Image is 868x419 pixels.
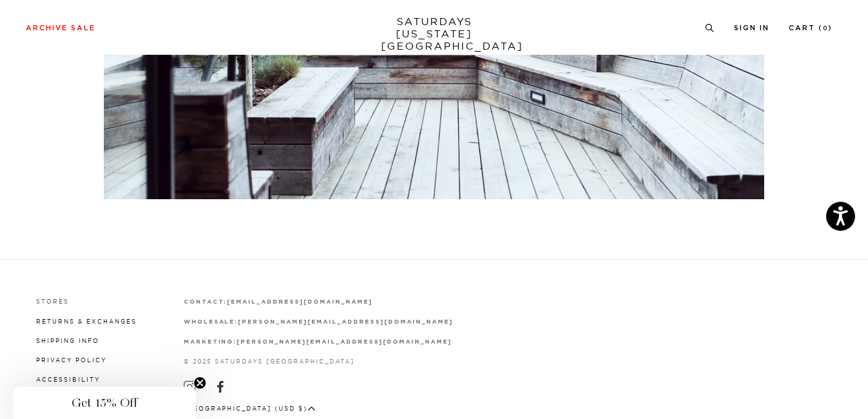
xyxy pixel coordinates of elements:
[184,339,237,345] strong: marketing:
[823,26,828,32] small: 0
[227,299,372,305] strong: [EMAIL_ADDRESS][DOMAIN_NAME]
[36,376,100,383] a: Accessibility
[13,387,196,419] div: Get 15% OffClose teaser
[193,376,206,389] button: Close teaser
[184,404,316,413] button: [GEOGRAPHIC_DATA] (USD $)
[789,24,833,32] a: Cart (0)
[734,24,769,32] a: Sign In
[238,318,453,325] a: [PERSON_NAME][EMAIL_ADDRESS][DOMAIN_NAME]
[238,319,453,325] strong: [PERSON_NAME][EMAIL_ADDRESS][DOMAIN_NAME]
[237,338,451,345] a: [PERSON_NAME][EMAIL_ADDRESS][DOMAIN_NAME]
[184,356,453,366] p: © 2025 Saturdays [GEOGRAPHIC_DATA]
[184,299,228,305] strong: contact:
[72,395,137,411] span: Get 15% Off
[184,319,239,325] strong: wholesale:
[381,15,488,52] a: SATURDAYS[US_STATE][GEOGRAPHIC_DATA]
[227,298,372,305] a: [EMAIL_ADDRESS][DOMAIN_NAME]
[36,298,69,305] a: Stores
[237,339,451,345] strong: [PERSON_NAME][EMAIL_ADDRESS][DOMAIN_NAME]
[36,318,137,325] a: Returns & Exchanges
[36,337,99,344] a: Shipping Info
[36,356,106,364] a: Privacy Policy
[26,24,95,32] a: Archive Sale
